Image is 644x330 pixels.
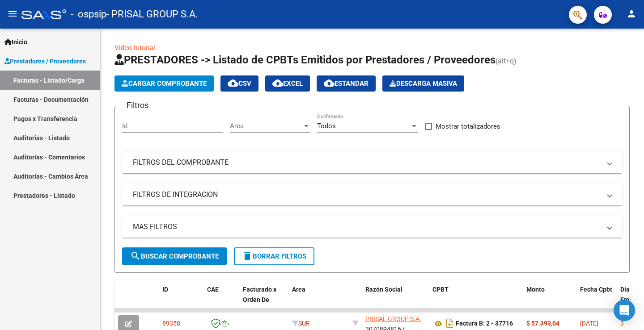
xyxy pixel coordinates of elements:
[242,252,306,260] span: Borrar Filtros
[324,78,335,88] mat-icon: cloud_download
[390,79,457,88] span: Descarga Masiva
[242,251,253,261] mat-icon: delete
[4,37,27,47] span: Inicio
[162,286,168,293] span: ID
[130,251,141,261] mat-icon: search
[526,320,559,327] strong: $ 57.393,04
[626,8,637,19] mat-icon: person
[436,121,500,132] span: Mostrar totalizadores
[292,286,305,293] span: Area
[220,75,258,92] button: CSV
[114,75,214,92] button: Cargar Comprobante
[324,79,369,88] span: Estandar
[122,184,622,205] mat-expansion-panel-header: FILTROS DE INTEGRACION
[133,158,601,167] mat-panel-title: FILTROS DEL COMPROBANTE
[496,57,517,65] span: (alt+q)
[114,44,155,52] a: Video tutorial
[7,8,18,19] mat-icon: menu
[614,300,635,321] div: Open Intercom Messenger
[203,280,239,319] datatable-header-cell: CAE
[456,320,513,327] strong: Factura B: 2 - 37716
[162,320,180,327] span: 89358
[272,78,283,88] mat-icon: cloud_download
[362,280,429,319] datatable-header-cell: Razón Social
[239,280,288,319] datatable-header-cell: Facturado x Orden De
[122,99,153,112] h3: Filtros
[580,320,598,327] span: [DATE]
[365,286,402,293] span: Razón Social
[114,54,496,66] span: PRESTADORES -> Listado de CPBTs Emitidos por Prestadores / Proveedores
[429,280,523,319] datatable-header-cell: CPBT
[122,247,227,265] button: Buscar Comprobante
[122,216,622,238] mat-expansion-panel-header: MAS FILTROS
[292,320,310,327] span: SUR
[228,79,251,88] span: CSV
[230,122,302,130] span: Area
[432,286,449,293] span: CPBT
[4,56,86,66] span: Prestadores / Proveedores
[317,75,376,92] button: Estandar
[523,280,576,319] datatable-header-cell: Monto
[272,79,303,88] span: EXCEL
[71,4,106,24] span: - ospsip
[382,75,464,92] button: Descarga Masiva
[122,152,622,173] mat-expansion-panel-header: FILTROS DEL COMPROBANTE
[382,75,464,92] app-download-masive: Descarga masiva de comprobantes (adjuntos)
[130,252,219,260] span: Buscar Comprobante
[106,4,198,24] span: - PRISAL GROUP S.A.
[228,78,238,88] mat-icon: cloud_download
[576,280,617,319] datatable-header-cell: Fecha Cpbt
[122,79,207,88] span: Cargar Comprobante
[207,286,219,293] span: CAE
[620,320,624,327] span: 3
[288,280,349,319] datatable-header-cell: Area
[159,280,203,319] datatable-header-cell: ID
[133,222,601,232] mat-panel-title: MAS FILTROS
[234,247,314,265] button: Borrar Filtros
[133,190,601,200] mat-panel-title: FILTROS DE INTEGRACION
[365,315,421,322] span: PRISAL GROUP S.A.
[526,286,545,293] span: Monto
[317,122,336,130] span: Todos
[243,286,276,303] span: Facturado x Orden De
[580,286,612,293] span: Fecha Cpbt
[265,75,310,92] button: EXCEL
